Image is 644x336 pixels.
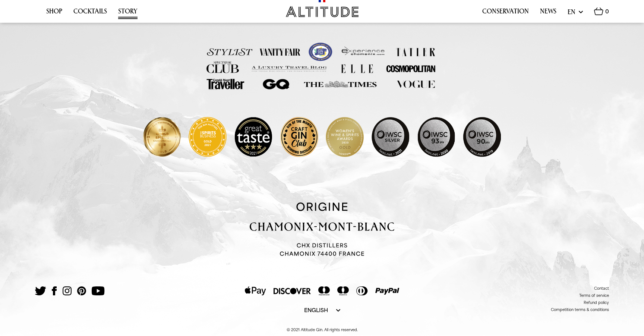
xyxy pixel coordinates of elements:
[245,286,266,295] img: Apple Pay
[318,286,330,295] img: Mastercard
[35,327,609,332] p: © 2021 Altitude Gin. All rights reserved.
[274,288,311,295] img: Discover
[551,307,609,312] a: Competition terms & conditions
[337,286,349,295] img: Maestro
[118,7,138,19] a: Story
[77,286,86,295] img: Pinterest
[143,109,501,165] img: Altitude Gin Awards
[286,6,359,17] img: Altitude Gin
[46,7,62,19] a: Shop
[73,7,107,19] a: Cocktails
[35,286,46,295] img: Twitter
[584,300,609,305] a: Refund policy
[52,286,57,295] img: Facebook
[594,7,609,19] a: 0
[63,286,72,295] img: Instagram
[92,286,105,295] img: YouTube
[540,7,556,19] a: News
[482,7,529,19] a: Conservation
[250,202,394,256] img: Translation missing: en.origin_alt
[594,7,603,15] img: Basket
[356,286,368,295] img: Diners Club
[594,286,609,291] a: Contact
[579,293,609,298] a: Terms of service
[375,288,400,295] img: PayPal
